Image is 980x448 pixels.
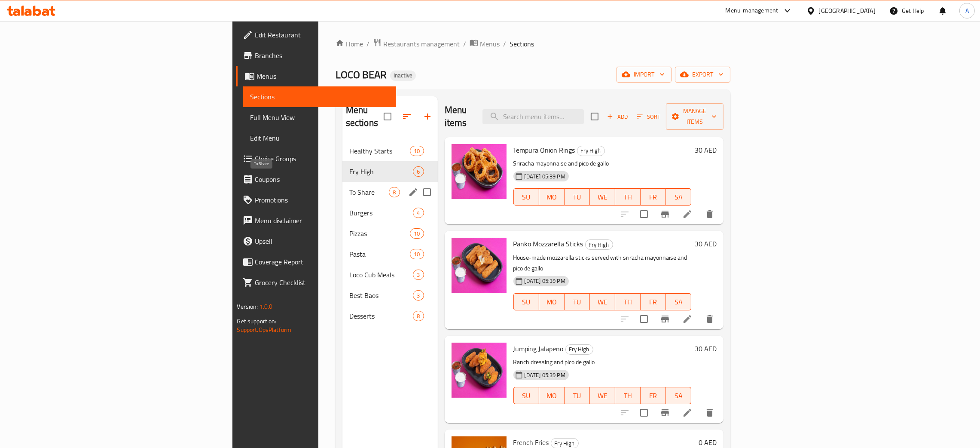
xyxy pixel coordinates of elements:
[349,270,413,280] span: Loco Cub Meals
[410,228,424,239] div: items
[682,209,693,219] a: Edit menu item
[413,208,424,218] div: items
[236,252,396,272] a: Coverage Report
[342,264,438,285] div: Loco Cub Meals3
[673,106,717,127] span: Manage items
[606,112,629,122] span: Add
[413,271,423,279] span: 3
[236,169,396,190] a: Coupons
[617,67,672,83] button: import
[619,390,637,402] span: TH
[342,203,438,223] div: Burgers4
[619,296,637,308] span: TH
[655,402,675,423] button: Branch-specific-item
[641,293,666,310] button: FR
[452,343,507,398] img: Jumping Jalapeno
[565,293,590,310] button: TU
[586,240,613,250] span: Fry High
[237,316,276,327] span: Get support on:
[615,293,641,310] button: TH
[417,106,438,127] button: Add section
[513,252,691,274] p: House-made mozzarella sticks served with sriracha mayonnaise and pico de gallo
[413,209,423,217] span: 4
[236,272,396,293] a: Grocery Checklist
[631,110,666,123] span: Sort items
[255,30,389,40] span: Edit Restaurant
[644,296,662,308] span: FR
[521,172,569,181] span: [DATE] 05:39 PM
[390,71,416,81] div: Inactive
[255,277,389,288] span: Grocery Checklist
[565,387,590,404] button: TU
[349,208,413,218] span: Burgers
[349,249,410,259] div: Pasta
[604,110,631,123] button: Add
[513,342,564,355] span: Jumping Jalapeno
[593,390,612,402] span: WE
[669,296,688,308] span: SA
[236,148,396,169] a: Choice Groups
[255,153,389,164] span: Choice Groups
[513,188,539,206] button: SU
[413,292,423,300] span: 3
[675,67,730,83] button: export
[503,39,506,49] li: /
[413,312,423,320] span: 8
[593,296,612,308] span: WE
[513,237,583,250] span: Panko Mozzarella Sticks
[349,166,413,177] span: Fry High
[568,296,586,308] span: TU
[342,137,438,330] nav: Menu sections
[669,191,688,203] span: SA
[543,191,561,203] span: MO
[349,311,413,321] span: Desserts
[389,187,400,197] div: items
[250,112,389,123] span: Full Menu View
[641,387,666,404] button: FR
[237,324,291,335] a: Support.OpsPlatform
[410,146,424,156] div: items
[255,215,389,226] span: Menu disclaimer
[695,343,717,355] h6: 30 AED
[243,86,396,107] a: Sections
[342,285,438,306] div: Best Baos3
[413,168,423,176] span: 6
[637,112,660,122] span: Sort
[635,404,653,422] span: Select to update
[236,45,396,66] a: Branches
[635,110,662,123] button: Sort
[342,244,438,264] div: Pasta10
[644,390,662,402] span: FR
[237,301,258,312] span: Version:
[819,6,876,15] div: [GEOGRAPHIC_DATA]
[236,190,396,210] a: Promotions
[623,69,665,80] span: import
[342,141,438,161] div: Healthy Starts10
[255,174,389,184] span: Coupons
[513,387,539,404] button: SU
[407,186,420,199] button: edit
[250,133,389,143] span: Edit Menu
[568,191,586,203] span: TU
[410,230,423,238] span: 10
[349,146,410,156] span: Healthy Starts
[397,106,417,127] span: Sort sections
[568,390,586,402] span: TU
[243,107,396,128] a: Full Menu View
[349,228,410,239] span: Pizzas
[726,6,779,16] div: Menu-management
[635,310,653,328] span: Select to update
[513,357,691,368] p: Ranch dressing and pico de gallo
[236,231,396,252] a: Upsell
[349,290,413,301] span: Best Baos
[577,146,605,156] div: Fry High
[539,188,565,206] button: MO
[539,387,565,404] button: MO
[410,249,424,259] div: items
[349,187,389,197] span: To Share
[513,144,575,156] span: Tempura Onion Rings
[566,344,593,354] span: Fry High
